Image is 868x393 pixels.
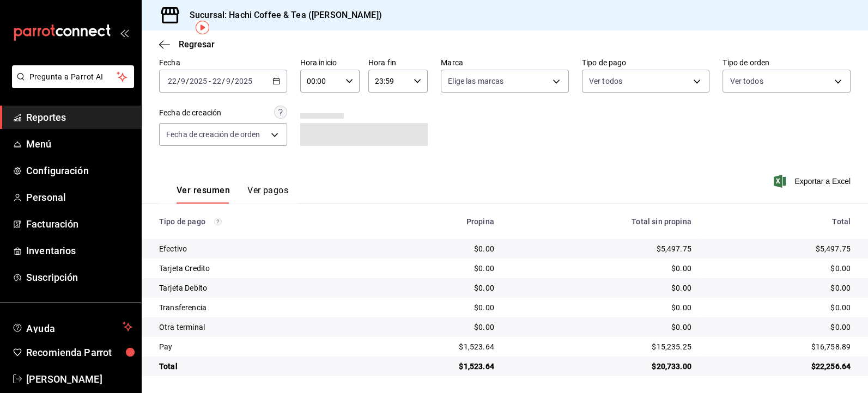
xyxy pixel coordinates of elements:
[26,137,132,151] span: Menú
[159,341,360,352] div: Pay
[709,322,851,333] div: $0.00
[377,283,494,293] div: $0.00
[512,263,691,274] div: $0.00
[159,302,360,313] div: Transferencia
[12,65,134,88] button: Pregunta a Parrot AI
[179,39,215,50] span: Regresar
[377,341,494,352] div: $1,523.64
[196,21,209,34] img: Tooltip marker
[441,59,569,66] label: Marca
[512,217,691,226] div: Total sin propina
[512,341,691,352] div: $15,235.25
[26,243,132,258] span: Inventarios
[709,302,851,313] div: $0.00
[159,322,360,333] div: Otra terminal
[589,76,622,87] span: Ver todos
[159,361,360,372] div: Total
[709,263,851,274] div: $0.00
[26,270,132,285] span: Suscripción
[166,129,260,140] span: Fecha de creación de orden
[377,302,494,313] div: $0.00
[723,59,851,66] label: Tipo de orden
[222,77,225,85] span: /
[159,107,221,119] div: Fecha de creación
[300,59,360,66] label: Hora inicio
[212,77,222,85] input: --
[26,320,118,333] span: Ayuda
[226,77,231,85] input: --
[29,71,117,83] span: Pregunta a Parrot AI
[377,243,494,254] div: $0.00
[26,190,132,205] span: Personal
[512,283,691,293] div: $0.00
[377,217,494,226] div: Propina
[709,243,851,254] div: $5,497.75
[26,110,132,125] span: Reportes
[214,218,222,225] svg: Los pagos realizados con Pay y otras terminales son montos brutos.
[448,76,503,87] span: Elige las marcas
[159,39,215,50] button: Regresar
[26,372,132,386] span: [PERSON_NAME]
[189,77,208,85] input: ----
[180,77,186,85] input: --
[709,361,851,372] div: $22,256.64
[26,345,132,360] span: Recomienda Parrot
[709,217,851,226] div: Total
[582,59,710,66] label: Tipo de pago
[26,217,132,231] span: Facturación
[377,361,494,372] div: $1,523.64
[247,185,288,204] button: Ver pagos
[159,263,360,274] div: Tarjeta Credito
[209,77,211,85] span: -
[377,263,494,274] div: $0.00
[177,185,230,204] button: Ver resumen
[709,283,851,293] div: $0.00
[159,59,287,66] label: Fecha
[512,302,691,313] div: $0.00
[377,322,494,333] div: $0.00
[730,76,763,87] span: Ver todos
[512,322,691,333] div: $0.00
[512,243,691,254] div: $5,497.75
[8,79,134,90] a: Pregunta a Parrot AI
[120,28,129,37] button: open_drawer_menu
[776,175,851,188] button: Exportar a Excel
[177,77,180,85] span: /
[159,243,360,254] div: Efectivo
[167,77,177,85] input: --
[177,185,288,204] div: navigation tabs
[709,341,851,352] div: $16,758.89
[231,77,234,85] span: /
[159,217,360,226] div: Tipo de pago
[512,361,691,372] div: $20,733.00
[368,59,428,66] label: Hora fin
[159,283,360,293] div: Tarjeta Debito
[234,77,253,85] input: ----
[186,77,189,85] span: /
[181,9,382,22] h3: Sucursal: Hachi Coffee & Tea ([PERSON_NAME])
[26,163,132,178] span: Configuración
